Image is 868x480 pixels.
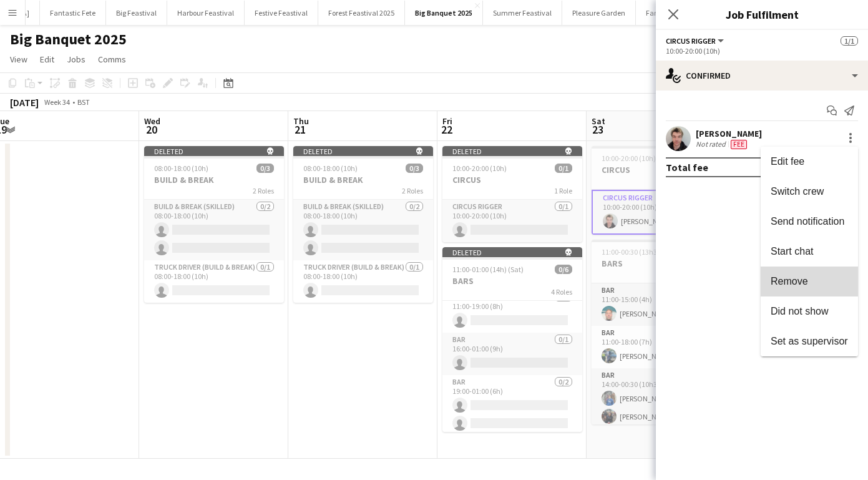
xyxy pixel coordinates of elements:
[761,296,858,326] button: Did not show
[771,276,808,287] span: Remove
[771,246,813,257] span: Start chat
[761,326,858,356] button: Set as supervisor
[771,306,829,316] span: Did not show
[761,207,858,237] button: Send notification
[761,237,858,267] button: Start chat
[761,267,858,296] button: Remove
[761,147,858,177] button: Edit fee
[771,156,804,167] span: Edit fee
[771,336,848,346] span: Set as supervisor
[761,177,858,207] button: Switch crew
[771,186,824,197] span: Switch crew
[771,216,844,227] span: Send notification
